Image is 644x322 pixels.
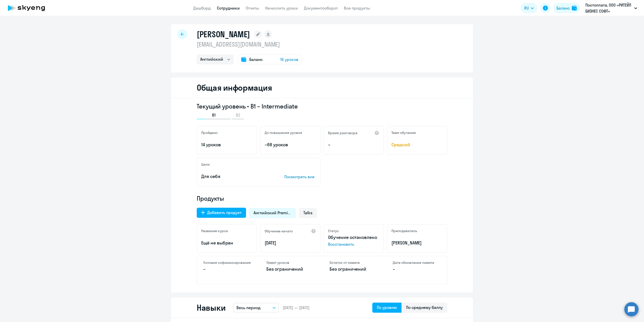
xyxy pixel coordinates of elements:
[328,141,379,148] p: –
[201,173,269,180] p: Для себя
[393,266,441,272] p: –
[344,6,370,11] a: Все продукты
[203,266,251,272] p: –
[304,6,338,11] a: Документооборот
[266,266,314,272] p: Без ограничений
[201,240,253,246] p: Ещё не выбран
[585,2,632,14] p: Постоплата, ООО «РИТЕЙЛ БИЗНЕС СОФТ»
[377,304,397,310] div: По уровню
[193,6,211,11] a: Дашборд
[391,229,417,233] h5: Преподаватель
[303,210,312,216] span: Talks
[330,266,378,272] p: Без ограничений
[201,229,228,233] h5: Название курса
[212,112,216,118] span: B1
[236,112,240,118] span: B2
[556,5,570,11] div: Баланс
[328,229,339,233] h5: Статус
[265,141,316,148] p: ~68 уроков
[201,141,253,148] p: 14 уроков
[553,3,580,13] button: Балансbalance
[254,210,291,216] span: Английский Premium
[280,56,298,62] span: 16 уроков
[203,260,251,265] h4: Условия софинансирования
[583,2,640,14] button: Постоплата, ООО «РИТЕЙЛ БИЗНЕС СОФТ»
[393,260,441,265] h4: Дата обновления лимита
[197,29,250,39] h1: [PERSON_NAME]
[197,208,246,218] button: Добавить продукт
[265,130,302,135] h5: До повышения уровня
[197,303,225,313] h2: Навыки
[265,240,316,246] p: [DATE]
[197,102,447,110] h3: Текущий уровень • B1 – Intermediate
[207,209,242,216] div: Добавить продукт
[572,6,577,11] img: balance
[201,130,218,135] h5: Пройдено
[249,56,263,62] span: Баланс
[246,6,259,11] a: Отчеты
[217,6,240,11] a: Сотрудники
[265,229,293,233] h5: Обучение начато
[521,3,537,13] button: RU
[328,131,357,135] h5: Время разговора
[391,240,443,246] p: [PERSON_NAME]
[330,260,378,265] h4: Остаток от лимита
[328,234,377,240] span: Обучение остановлено
[328,241,379,247] span: Восстановить
[236,305,261,311] p: Весь период
[284,174,316,180] p: Посмотреть все
[201,162,210,167] h5: Цели
[266,260,314,265] h4: Лимит уроков
[197,83,272,93] h2: Общая информация
[265,6,298,11] a: Начислить уроки
[406,304,443,310] div: По среднему баллу
[197,194,447,202] h4: Продукты
[391,130,416,135] h5: Темп обучения
[197,40,302,48] p: [EMAIL_ADDRESS][DOMAIN_NAME]
[233,303,279,312] button: Весь период
[524,5,529,11] span: RU
[391,141,443,148] span: Средний
[283,305,309,310] span: [DATE] — [DATE]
